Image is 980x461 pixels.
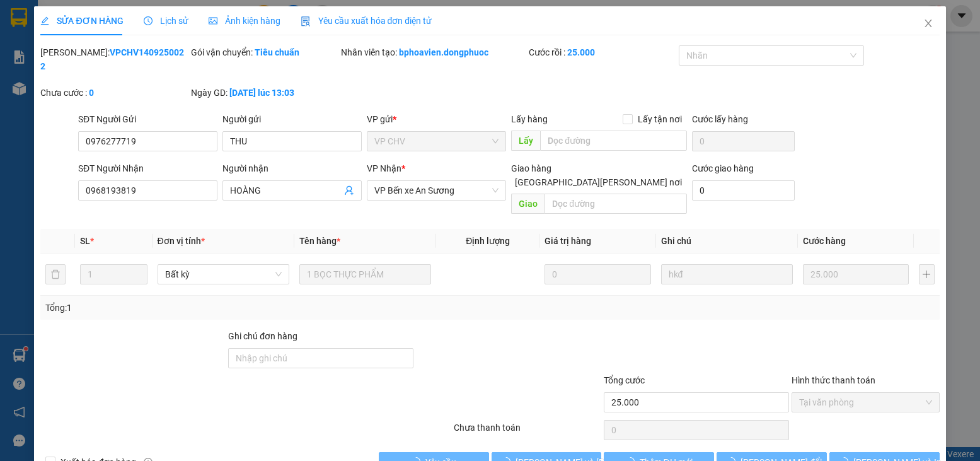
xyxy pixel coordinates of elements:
img: icon [301,16,311,26]
input: Dọc đường [545,194,686,214]
input: 0 [545,264,650,284]
span: user-add [344,185,354,195]
div: [PERSON_NAME]: [40,45,188,73]
input: Dọc đường [540,131,686,151]
span: clock-circle [144,16,153,25]
span: picture [209,16,217,25]
div: Chưa thanh toán [453,421,602,443]
label: Hình thức thanh toán [792,375,875,385]
span: Yêu cầu xuất hóa đơn điện tử [301,16,432,26]
span: Lấy tận nơi [633,112,687,126]
label: Cước lấy hàng [692,114,748,124]
div: Chưa cước : [40,86,188,100]
button: plus [919,264,934,284]
div: Gói vận chuyển: [191,45,338,59]
span: SL [80,236,90,246]
span: Lịch sử [144,16,188,26]
span: Ảnh kiện hàng [209,16,280,26]
span: VP Nhận [367,163,401,173]
div: SĐT Người Gửi [78,112,217,126]
b: [DATE] lúc 13:03 [229,88,294,98]
div: Người nhận [222,161,362,175]
button: Close [911,6,946,42]
input: VD: Bàn, Ghế [299,264,431,284]
input: Ghi chú đơn hàng [228,348,413,368]
input: Cước giao hàng [692,180,795,201]
span: Tên hàng [299,236,340,246]
b: VPCHV1409250022 [40,47,184,71]
span: Đơn vị tính [158,236,205,246]
span: VP CHV [374,132,499,151]
label: Ghi chú đơn hàng [228,331,297,341]
div: Tổng: 1 [45,301,379,315]
th: Ghi chú [656,229,798,254]
div: Người gửi [222,112,362,126]
input: Ghi Chú [661,264,793,284]
b: Tiêu chuẩn [255,47,299,57]
div: VP gửi [367,112,506,126]
span: Định lượng [466,236,510,246]
span: [GEOGRAPHIC_DATA][PERSON_NAME] nơi [510,175,687,189]
span: Tại văn phòng [799,393,931,412]
input: Cước lấy hàng [692,131,795,151]
span: Cước hàng [803,236,846,246]
div: Ngày GD: [191,86,338,100]
span: Bất kỳ [165,265,282,284]
span: VP Bến xe An Sương [374,181,499,200]
div: Nhân viên tạo: [341,45,526,59]
input: 0 [803,264,909,284]
label: Cước giao hàng [692,163,754,173]
span: SỬA ĐƠN HÀNG [40,16,123,26]
span: edit [40,16,49,25]
b: bphoavien.dongphuoc [399,47,488,57]
button: delete [45,264,66,284]
span: Giao [511,194,545,214]
span: Tổng cước [604,375,645,385]
span: Giá trị hàng [545,236,591,246]
b: 0 [89,88,94,98]
b: 25.000 [567,47,595,57]
span: Lấy [511,131,540,151]
div: Cước rồi : [529,45,676,59]
span: Lấy hàng [511,114,548,124]
span: close [923,18,933,28]
span: Giao hàng [511,163,551,173]
div: SĐT Người Nhận [78,161,217,175]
